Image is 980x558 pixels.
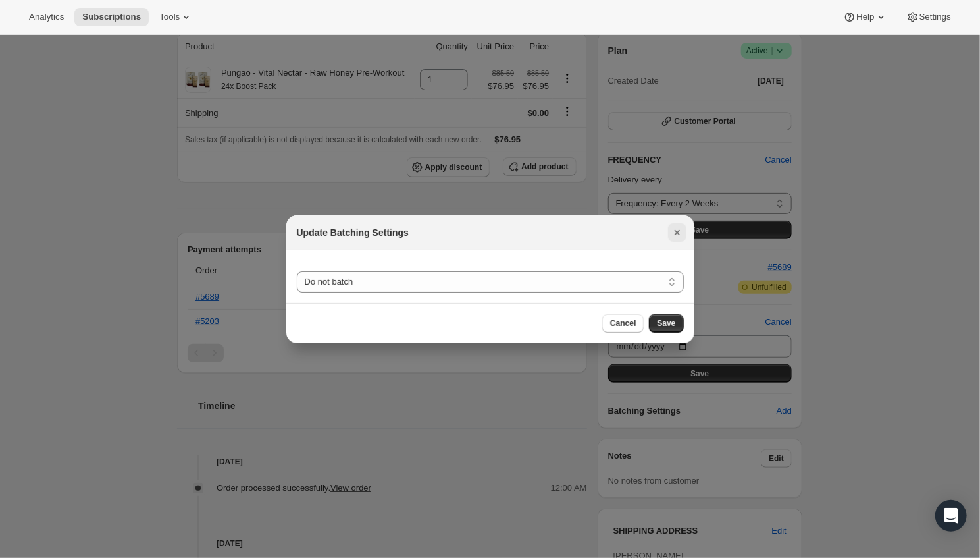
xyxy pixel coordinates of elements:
[82,12,141,22] span: Subscriptions
[21,8,72,26] button: Analytics
[856,12,874,22] span: Help
[610,318,636,329] span: Cancel
[74,8,149,26] button: Subscriptions
[668,223,686,242] button: Close
[935,500,967,532] div: Open Intercom Messenger
[159,12,180,22] span: Tools
[835,8,895,26] button: Help
[297,226,409,239] h2: Update Batching Settings
[649,314,683,333] button: Save
[657,318,675,329] span: Save
[919,12,951,22] span: Settings
[151,8,201,26] button: Tools
[898,8,959,26] button: Settings
[29,12,64,22] span: Analytics
[602,314,644,333] button: Cancel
